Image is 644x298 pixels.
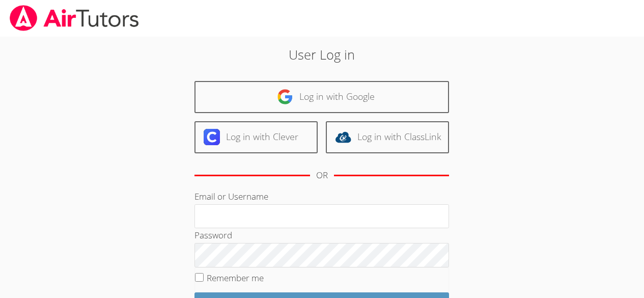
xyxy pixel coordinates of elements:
[335,129,351,145] img: classlink-logo-d6bb404cc1216ec64c9a2012d9dc4662098be43eaf13dc465df04b49fa7ab582.svg
[326,121,449,153] a: Log in with ClassLink
[277,89,293,105] img: google-logo-50288ca7cdecda66e5e0955fdab243c47b7ad437acaf1139b6f446037453330a.svg
[194,191,268,202] label: Email or Username
[207,272,264,284] label: Remember me
[194,229,232,241] label: Password
[316,168,328,183] div: OR
[148,45,496,64] h2: User Log in
[9,5,140,31] img: airtutors_banner-c4298cdbf04f3fff15de1276eac7730deb9818008684d7c2e4769d2f7ddbe033.png
[194,121,318,153] a: Log in with Clever
[194,81,449,113] a: Log in with Google
[204,129,220,145] img: clever-logo-6eab21bc6e7a338710f1a6ff85c0baf02591cd810cc4098c63d3a4b26e2feb20.svg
